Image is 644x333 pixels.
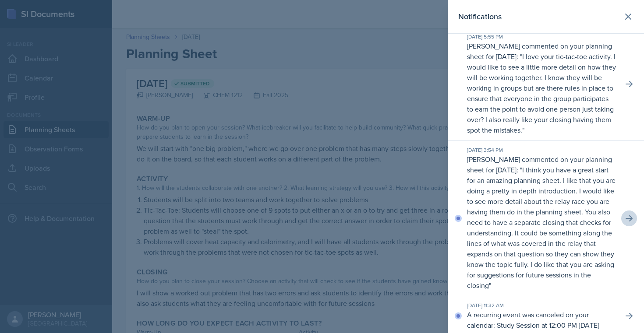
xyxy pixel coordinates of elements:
[458,11,502,23] h2: Notifications
[467,154,616,291] p: [PERSON_NAME] commented on your planning sheet for [DATE]: " "
[467,41,616,135] p: [PERSON_NAME] commented on your planning sheet for [DATE]: " "
[467,309,616,330] p: A recurring event was canceled on your calendar: Study Session at 12:00 PM [DATE]
[467,301,616,309] div: [DATE] 11:32 AM
[467,165,616,290] p: I think you have a great start for an amazing planning sheet. I like that you are doing a pretty ...
[467,33,616,41] div: [DATE] 5:55 PM
[467,52,616,135] p: I love your tic-tac-toe activity. I would like to see a little more detail on how they will be wo...
[467,146,616,154] div: [DATE] 3:54 PM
